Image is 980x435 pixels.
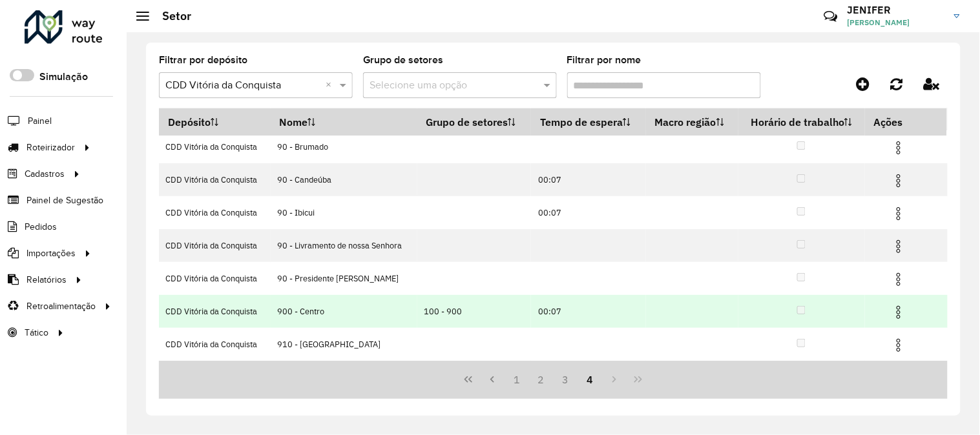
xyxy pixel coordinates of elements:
td: 00:07 [531,196,646,229]
td: CDD Vitória da Conquista [159,295,271,328]
td: 90 - Brumado [271,130,417,163]
td: 90 - Candeúba [271,163,417,196]
label: Filtrar por depósito [159,52,247,68]
td: CDD Vitória da Conquista [159,328,271,361]
td: 00:07 [531,163,646,196]
th: Macro região [646,108,738,136]
label: Simulação [39,69,88,85]
span: Cadastros [25,167,65,181]
button: Previous Page [480,367,505,392]
h2: Setor [149,9,191,23]
span: Relatórios [26,273,67,287]
label: Filtrar por nome [567,52,641,68]
td: 100 - 900 [417,295,532,328]
td: CDD Vitória da Conquista [159,196,271,229]
label: Grupo de setores [363,52,443,68]
td: CDD Vitória da Conquista [159,262,271,295]
td: CDD Vitória da Conquista [159,130,271,163]
button: 4 [578,367,602,392]
span: Clear all [326,77,337,93]
th: Horário de trabalho [738,108,865,136]
td: 90 - Ibicui [271,196,417,229]
th: Ações [865,109,943,136]
span: [PERSON_NAME] [848,17,944,28]
th: Tempo de espera [531,108,646,136]
td: 910 - [GEOGRAPHIC_DATA] [271,328,417,361]
button: First Page [456,367,481,392]
button: 3 [554,367,578,392]
td: CDD Vitória da Conquista [159,163,271,196]
span: Tático [25,326,48,339]
th: Nome [271,108,417,136]
span: Roteirizador [26,141,75,154]
th: Depósito [159,108,271,136]
span: Pedidos [25,220,57,234]
h3: JENIFER [848,4,944,16]
td: 00:07 [531,295,646,328]
td: CDD Vitória da Conquista [159,229,271,262]
td: 90 - Presidente [PERSON_NAME] [271,262,417,295]
span: Painel de Sugestão [26,194,103,207]
span: Painel [28,114,52,128]
td: 900 - Centro [271,295,417,328]
a: Contato Rápido [817,3,844,30]
td: 90 - Livramento de nossa Senhora [271,229,417,262]
button: 2 [529,367,554,392]
span: Retroalimentação [26,299,96,313]
span: Importações [26,247,76,260]
button: 1 [505,367,529,392]
th: Grupo de setores [417,108,532,136]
